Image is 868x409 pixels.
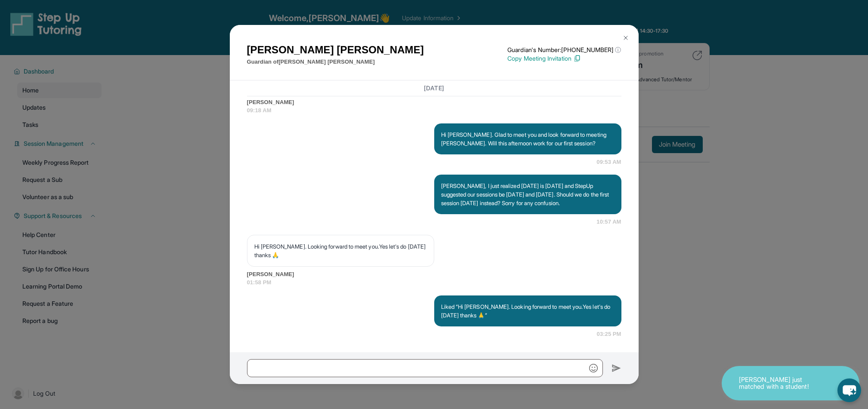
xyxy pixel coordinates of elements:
p: Liked “Hi [PERSON_NAME]. Looking forward to meet you.Yes let's do [DATE] thanks 🙏” [441,302,615,320]
img: Copy Icon [573,55,581,62]
p: Hi [PERSON_NAME]. Glad to meet you and look forward to meeting [PERSON_NAME]. Will this afternoon... [441,130,615,148]
span: 01:58 PM [247,278,621,287]
button: chat-button [837,378,861,402]
p: Hi [PERSON_NAME]. Looking forward to meet you.Yes let's do [DATE] thanks 🙏 [254,242,427,259]
span: 10:57 AM [596,218,621,226]
h3: [DATE] [247,84,621,92]
img: Send icon [612,363,621,373]
p: [PERSON_NAME] just matched with a student! [739,376,825,391]
p: [PERSON_NAME], I just realized [DATE] is [DATE] and StepUp suggested our sessions be [DATE] and [... [441,181,615,207]
h1: [PERSON_NAME] [PERSON_NAME] [247,42,424,58]
span: 03:25 PM [597,330,621,338]
span: ⓘ [615,46,621,54]
img: Emoji [589,364,598,372]
span: 09:53 AM [596,158,621,166]
img: Close Icon [622,34,629,41]
p: Guardian's Number: [PHONE_NUMBER] [507,46,621,54]
p: Copy Meeting Invitation [507,54,621,63]
span: 09:18 AM [247,106,621,115]
p: Guardian of [PERSON_NAME] [PERSON_NAME] [247,58,424,66]
span: [PERSON_NAME] [247,270,621,279]
span: [PERSON_NAME] [247,98,621,107]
